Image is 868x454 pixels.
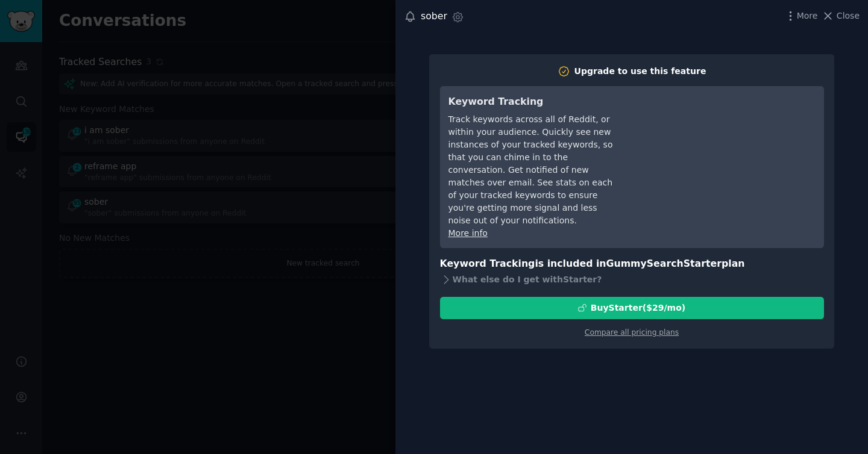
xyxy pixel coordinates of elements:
div: Buy Starter ($ 29 /mo ) [591,302,685,314]
h3: Keyword Tracking [448,95,618,110]
div: Upgrade to use this feature [574,65,706,78]
button: Close [822,10,860,22]
div: Track keywords across all of Reddit, or within your audience. Quickly see new instances of your t... [448,113,618,227]
span: Close [837,10,860,22]
div: sober [421,9,447,24]
iframe: YouTube video player [635,95,816,185]
div: What else do I get with Starter ? [440,272,824,288]
span: GummySearch Starter [606,258,722,269]
h3: Keyword Tracking is included in plan [440,257,824,272]
a: More info [448,228,488,238]
a: Compare all pricing plans [585,328,679,337]
span: More [797,10,818,22]
button: More [784,10,818,22]
button: BuyStarter($29/mo) [440,297,824,319]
